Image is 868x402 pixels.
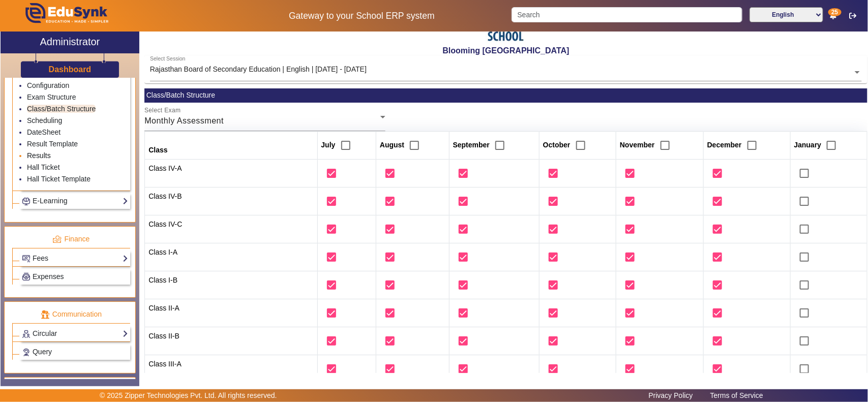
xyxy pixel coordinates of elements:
a: Dashboard [48,64,92,75]
a: Class/Batch Structure [27,105,96,113]
div: Select Session [150,55,185,63]
td: Class III-A [145,355,317,383]
a: Query [22,346,128,358]
a: Exam Structure [27,93,76,101]
td: Class IV-A [145,159,317,187]
img: finance.png [52,235,62,244]
a: Hall Ticket Template [27,175,91,183]
span: Query [33,348,52,356]
a: Terms of Service [705,389,768,402]
h2: Administrator [40,36,100,48]
mat-card-header: Class/Batch Structure [144,88,867,103]
th: November [616,131,704,159]
p: Finance [12,234,130,244]
p: © 2025 Zipper Technologies Pvt. Ltd. All rights reserved. [100,390,277,401]
mat-label: Select Exam [144,107,181,114]
span: Expenses [33,272,64,281]
input: Search [512,7,742,22]
img: Payroll.png [22,273,30,281]
td: Class I-B [145,271,317,299]
td: Class II-A [145,299,317,327]
th: December [703,131,790,159]
p: Communication [12,309,130,320]
a: Configuration [27,81,69,89]
span: Monthly Assessment [144,116,224,125]
th: July [317,131,376,159]
a: Scheduling [27,116,62,125]
div: Rajasthan Board of Secondary Education | English | [DATE] - [DATE] [150,64,367,75]
a: Expenses [22,271,128,283]
h3: Dashboard [49,65,92,74]
a: Administrator [1,32,139,53]
a: Hall Ticket [27,163,60,171]
td: Class IV-B [145,187,317,215]
h5: Gateway to your School ERP system [223,11,501,21]
span: 25 [828,8,841,16]
img: Support-tickets.png [22,349,30,356]
td: Class I-A [145,243,317,271]
th: Class [145,131,317,159]
th: October [539,131,616,159]
td: Class IV-C [145,215,317,243]
a: DateSheet [27,128,61,136]
a: Privacy Policy [644,389,698,402]
th: January [790,131,867,159]
a: Results [27,151,51,160]
th: August [376,131,450,159]
h2: Blooming [GEOGRAPHIC_DATA] [144,46,867,55]
img: communication.png [41,310,50,319]
a: Result Template [27,140,78,148]
td: Class II-B [145,327,317,355]
th: September [449,131,539,159]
